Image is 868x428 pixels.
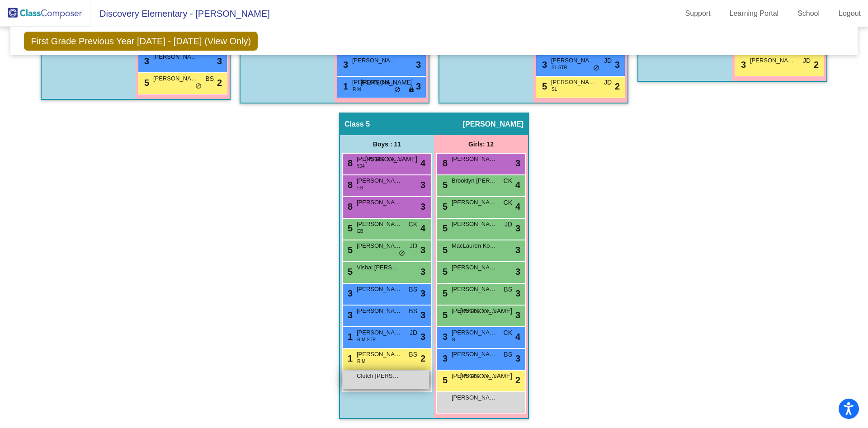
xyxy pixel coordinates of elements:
[345,310,353,320] span: 3
[552,86,557,93] span: SL
[420,308,425,322] span: 3
[344,120,370,129] span: Class 5
[409,350,417,359] span: BS
[515,265,520,278] span: 3
[345,288,353,298] span: 3
[361,78,413,87] span: [PERSON_NAME]
[420,287,425,300] span: 3
[463,120,524,129] span: [PERSON_NAME]
[515,178,520,192] span: 4
[452,220,497,229] span: [PERSON_NAME]
[357,285,402,294] span: [PERSON_NAME] [PERSON_NAME]
[440,223,448,233] span: 5
[515,200,520,213] span: 4
[410,241,417,251] span: JD
[420,330,425,343] span: 3
[357,263,402,272] span: Vishal [PERSON_NAME]
[409,306,417,316] span: BS
[460,306,512,316] span: [PERSON_NAME]
[345,267,353,277] span: 5
[440,375,448,385] span: 5
[420,352,425,365] span: 2
[551,78,596,87] span: [PERSON_NAME]
[409,220,417,229] span: CK
[420,243,425,257] span: 3
[452,285,497,294] span: [PERSON_NAME]
[540,81,547,91] span: 5
[357,176,402,185] span: [PERSON_NAME]
[420,200,425,213] span: 3
[153,52,198,61] span: [PERSON_NAME]
[460,372,512,381] span: [PERSON_NAME]
[357,350,402,359] span: [PERSON_NAME]
[365,155,417,164] span: [PERSON_NAME]
[357,241,402,250] span: [PERSON_NAME]
[452,336,455,343] span: R
[604,78,612,87] span: JD
[416,58,421,71] span: 3
[722,6,786,21] a: Learning Portal
[340,135,434,153] div: Boys : 11
[357,328,402,337] span: [PERSON_NAME]
[515,243,520,257] span: 3
[345,223,353,233] span: 5
[217,76,222,89] span: 2
[357,306,402,315] span: [PERSON_NAME]
[440,332,448,342] span: 3
[551,56,596,65] span: [PERSON_NAME]
[552,64,567,71] span: SL STR
[452,198,497,207] span: [PERSON_NAME] Marriott
[357,336,376,343] span: R M STR
[790,6,827,21] a: School
[195,83,202,90] span: do_not_disturb_alt
[205,74,214,84] span: BS
[739,60,746,70] span: 3
[357,155,402,164] span: [PERSON_NAME]
[357,358,365,365] span: R M
[515,373,520,387] span: 2
[420,265,425,278] span: 3
[505,220,512,229] span: JD
[750,56,795,65] span: [PERSON_NAME]
[345,158,353,168] span: 8
[142,56,149,66] span: 3
[831,6,868,21] a: Logout
[353,86,361,93] span: R M
[345,202,353,212] span: 8
[440,353,448,363] span: 3
[408,86,415,94] span: lock
[515,330,520,343] span: 4
[452,306,497,315] span: [PERSON_NAME]
[504,285,512,294] span: BS
[357,228,363,235] span: EB
[345,180,353,190] span: 8
[515,221,520,235] span: 3
[452,372,497,381] span: [PERSON_NAME] Tears [PERSON_NAME]
[153,74,198,83] span: [PERSON_NAME]
[504,198,512,207] span: CK
[142,78,149,88] span: 5
[420,178,425,192] span: 3
[504,350,512,359] span: BS
[345,353,353,363] span: 1
[440,267,448,277] span: 5
[357,184,363,191] span: EB
[515,156,520,170] span: 3
[341,60,348,70] span: 3
[352,56,397,65] span: [PERSON_NAME]
[357,372,402,381] span: Clutch [PERSON_NAME]
[504,328,512,338] span: CK
[357,220,402,229] span: [PERSON_NAME]
[515,287,520,300] span: 3
[357,198,402,207] span: [PERSON_NAME]
[399,250,405,257] span: do_not_disturb_alt
[452,241,497,250] span: MacLauren Korrison
[440,158,448,168] span: 8
[452,328,497,337] span: [PERSON_NAME]
[394,86,401,94] span: do_not_disturb_alt
[440,310,448,320] span: 5
[515,352,520,365] span: 3
[420,221,425,235] span: 4
[604,56,612,66] span: JD
[540,60,547,70] span: 3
